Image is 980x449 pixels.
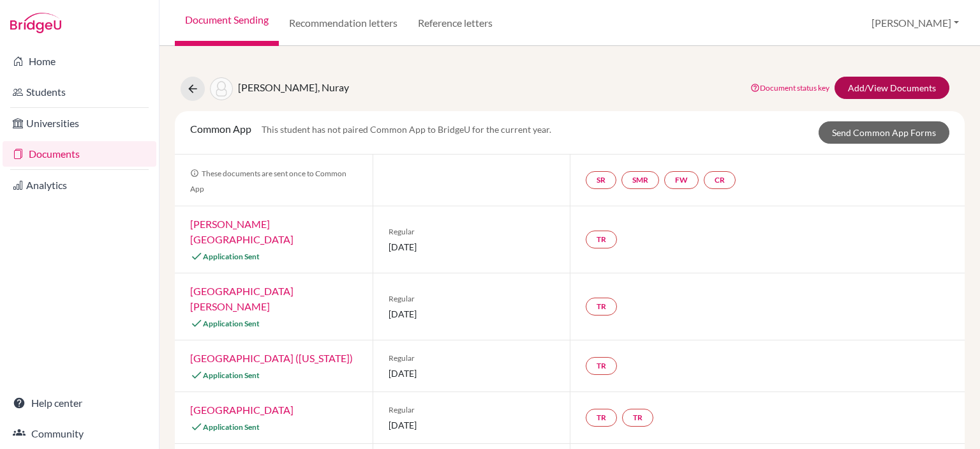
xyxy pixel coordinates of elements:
a: Home [3,49,156,74]
a: TR [586,409,617,427]
img: Bridge-U [10,13,61,33]
a: [GEOGRAPHIC_DATA] ([US_STATE]) [190,352,353,364]
a: [GEOGRAPHIC_DATA][PERSON_NAME] [190,285,293,312]
a: Documents [3,141,156,167]
span: Regular [389,353,555,364]
button: [PERSON_NAME] [866,11,965,35]
a: TR [586,231,617,248]
span: Application Sent [203,252,260,261]
span: Application Sent [203,422,260,432]
span: Regular [389,226,555,238]
a: Universities [3,110,156,136]
a: Document status key [750,83,829,93]
a: SMR [621,171,659,189]
a: TR [586,298,617,316]
span: [DATE] [389,307,555,321]
a: Add/View Documents [835,77,949,99]
span: Application Sent [203,370,260,380]
a: CR [704,171,736,189]
span: Application Sent [203,319,260,328]
a: Students [3,79,156,105]
span: Regular [389,293,555,305]
span: [DATE] [389,240,555,254]
span: [DATE] [389,367,555,380]
a: Community [3,421,156,446]
span: This student has not paired Common App to BridgeU for the current year. [262,124,551,135]
a: SR [586,171,616,189]
span: [PERSON_NAME], Nuray [238,81,349,93]
a: FW [664,171,699,189]
a: TR [622,409,653,427]
a: Send Common App Forms [819,121,949,144]
a: [PERSON_NAME][GEOGRAPHIC_DATA] [190,218,293,245]
span: Regular [389,404,555,416]
span: These documents are sent once to Common App [190,169,346,194]
a: TR [586,357,617,375]
a: [GEOGRAPHIC_DATA] [190,404,293,416]
span: Common App [190,123,251,135]
a: Help center [3,390,156,416]
span: [DATE] [389,418,555,432]
a: Analytics [3,172,156,198]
